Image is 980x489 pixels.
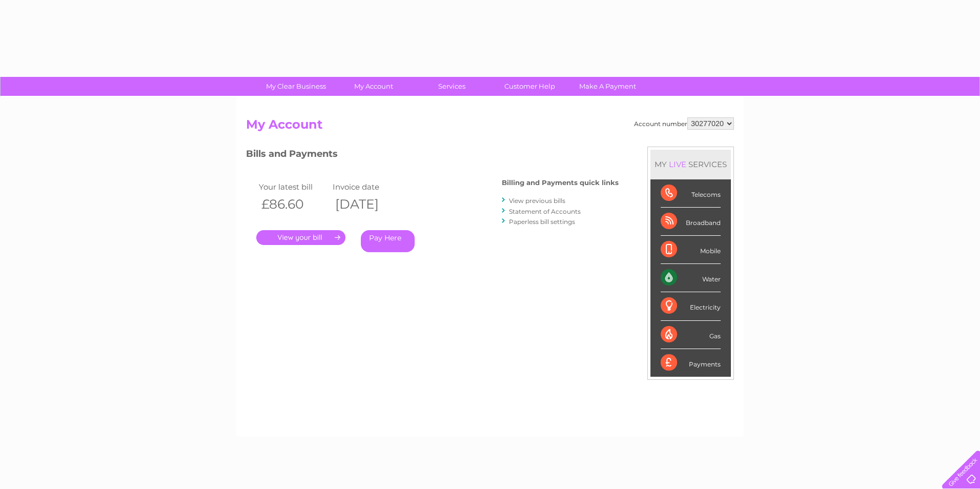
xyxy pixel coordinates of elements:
div: Account number [634,117,734,130]
h4: Billing and Payments quick links [502,179,619,187]
div: Mobile [661,236,721,264]
div: Payments [661,349,721,377]
a: Customer Help [487,77,572,96]
div: Water [661,264,721,292]
a: Pay Here [361,230,415,252]
div: Telecoms [661,179,721,208]
a: Paperless bill settings [509,218,575,226]
a: My Account [332,77,416,96]
div: Gas [661,321,721,349]
td: Your latest bill [256,180,330,194]
a: My Clear Business [254,77,338,96]
div: Broadband [661,208,721,236]
a: Make A Payment [565,77,650,96]
td: Invoice date [330,180,404,194]
a: View previous bills [509,197,565,205]
div: Electricity [661,292,721,320]
th: £86.60 [256,194,330,215]
th: [DATE] [330,194,404,215]
a: Statement of Accounts [509,208,581,215]
a: Services [410,77,494,96]
h2: My Account [246,117,734,137]
div: MY SERVICES [650,150,731,179]
div: LIVE [667,159,688,169]
h3: Bills and Payments [246,147,619,165]
a: . [256,230,345,245]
